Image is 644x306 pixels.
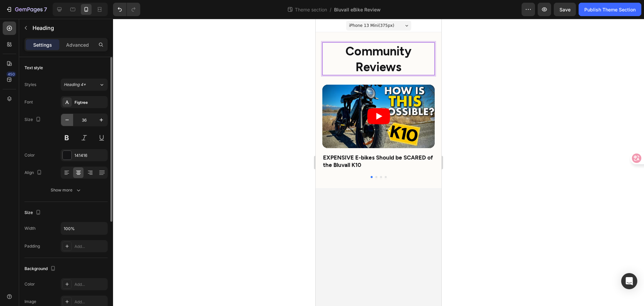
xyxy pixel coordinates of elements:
div: Figtree [74,99,106,105]
div: Add... [74,299,106,305]
button: Heading 4* [61,79,108,91]
input: Auto [61,222,107,234]
div: Background [24,264,57,273]
span: / [330,6,331,13]
div: Publish Theme Section [584,6,636,13]
span: Save [559,7,571,12]
button: Publish Theme Section [579,3,641,16]
button: Save [554,3,576,16]
div: 141416 [74,152,106,159]
button: Show more [24,184,108,196]
div: Color [24,152,35,158]
div: Width [24,225,36,231]
div: Open Intercom Messenger [621,273,637,289]
div: Font [24,99,33,105]
p: 7 [44,5,47,13]
div: Undo/Redo [113,3,140,16]
span: USD [613,5,623,12]
img: United States [604,6,611,11]
a: ⚡SU8 – $835 OFF, Limited Time! [188,5,456,12]
span: Heading 4* [64,82,86,88]
div: Align [24,168,43,177]
div: Add... [74,244,106,250]
div: Show more [51,187,82,193]
span: Theme section [293,6,328,13]
p: Heading [33,24,105,32]
p: Advanced [66,41,89,48]
div: Add... [74,281,106,288]
span: Bluvall eBike Review [334,6,381,13]
button: 7 [3,3,50,16]
iframe: Design area [316,19,441,306]
div: Text style [24,65,43,71]
p: Settings [33,41,52,48]
div: 450 [6,72,16,77]
div: Color [24,281,35,287]
div: Image [24,299,36,305]
div: Padding [24,243,40,249]
div: Size [24,115,42,124]
div: Size [24,208,42,217]
div: Styles [24,82,36,88]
